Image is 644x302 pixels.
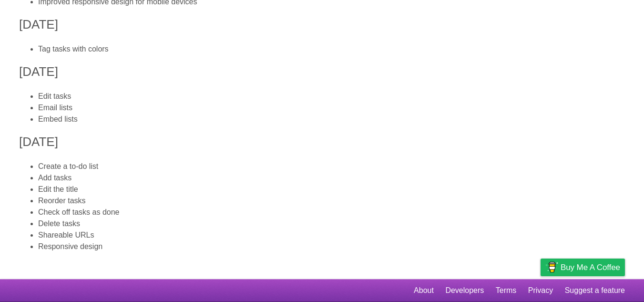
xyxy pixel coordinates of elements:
li: Tag tasks with colors [38,43,625,55]
li: Email lists [38,102,625,114]
li: Edit the title [38,184,625,195]
img: Buy me a coffee [545,259,558,275]
li: Shareable URLs [38,229,625,241]
h3: [DATE] [19,62,625,81]
li: Check off tasks as done [38,207,625,218]
li: Create a to-do list [38,161,625,172]
li: Edit tasks [38,91,625,102]
h3: [DATE] [19,133,625,151]
a: Developers [445,281,484,300]
li: Reorder tasks [38,195,625,207]
h3: [DATE] [19,15,625,34]
li: Responsive design [38,241,625,252]
a: About [414,281,434,300]
li: Add tasks [38,172,625,184]
a: Terms [496,281,517,300]
a: Suggest a feature [565,281,625,300]
a: Buy me a coffee [541,259,625,276]
a: Privacy [528,281,553,300]
span: Buy me a coffee [561,259,620,276]
li: Embed lists [38,114,625,125]
li: Delete tasks [38,218,625,229]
